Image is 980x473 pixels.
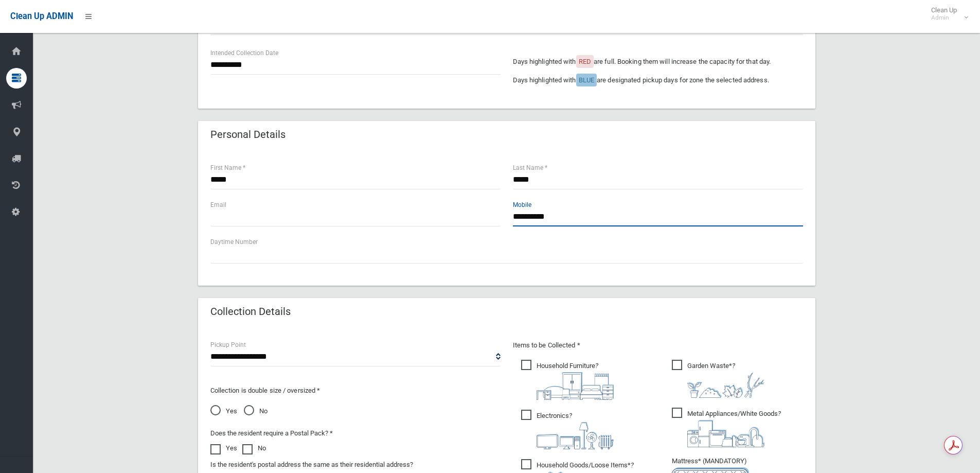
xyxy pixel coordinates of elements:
[579,58,591,65] span: RED
[672,360,764,398] span: Garden Waste*
[198,302,303,322] header: Collection Details
[513,339,803,352] p: Items to be Collected *
[198,125,298,145] header: Personal Details
[513,56,803,68] p: Days highlighted with are full. Booking them will increase the capacity for that day.
[672,408,781,447] span: Metal Appliances/White Goods
[687,362,764,398] i: ?
[521,360,614,400] span: Household Furniture
[537,372,614,400] img: aa9efdbe659d29b613fca23ba79d85cb.png
[210,405,237,417] span: Yes
[579,76,594,84] span: BLUE
[687,410,781,447] i: ?
[210,384,501,397] p: Collection is double size / oversized *
[687,372,764,398] img: 4fd8a5c772b2c999c83690221e5242e0.png
[537,362,614,400] i: ?
[537,412,614,449] i: ?
[10,11,73,21] span: Clean Up ADMIN
[242,442,266,454] label: No
[513,74,803,86] p: Days highlighted with are designated pickup days for zone the selected address.
[210,459,413,471] label: Is the resident's postal address the same as their residential address?
[926,6,967,22] span: Clean Up
[244,405,268,417] span: No
[210,427,333,440] label: Does the resident require a Postal Pack? *
[687,420,764,447] img: 36c1b0289cb1767239cdd3de9e694f19.png
[521,410,614,449] span: Electronics
[931,14,957,22] small: Admin
[537,422,614,449] img: 394712a680b73dbc3d2a6a3a7ffe5a07.png
[210,442,237,454] label: Yes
